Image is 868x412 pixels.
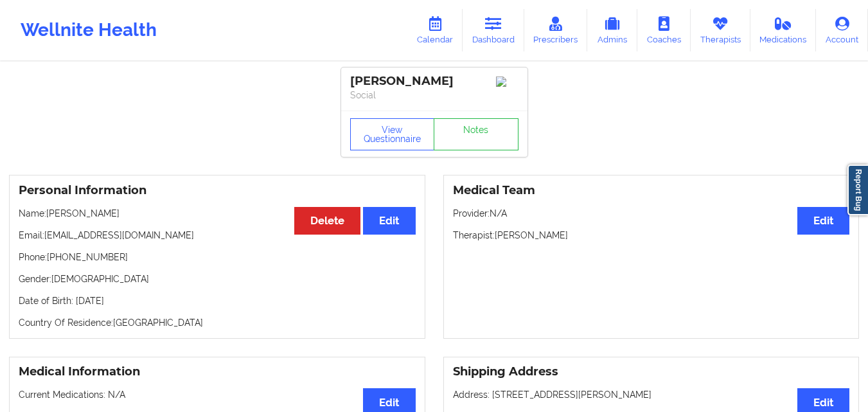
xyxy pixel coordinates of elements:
[19,316,416,329] p: Country Of Residence: [GEOGRAPHIC_DATA]
[294,207,360,235] button: Delete
[587,9,637,51] a: Admins
[453,364,850,379] h3: Shipping Address
[407,9,463,51] a: Calendar
[19,294,416,307] p: Date of Birth: [DATE]
[816,9,868,51] a: Account
[434,118,518,150] a: Notes
[19,183,416,198] h3: Personal Information
[637,9,691,51] a: Coaches
[524,9,588,51] a: Prescribers
[453,207,850,220] p: Provider: N/A
[463,9,524,51] a: Dashboard
[750,9,817,51] a: Medications
[350,89,518,102] p: Social
[19,388,416,401] p: Current Medications: N/A
[691,9,750,51] a: Therapists
[19,207,416,220] p: Name: [PERSON_NAME]
[350,118,435,150] button: View Questionnaire
[19,364,416,379] h3: Medical Information
[496,76,518,87] img: Image%2Fplaceholer-image.png
[453,229,850,242] p: Therapist: [PERSON_NAME]
[19,229,416,242] p: Email: [EMAIL_ADDRESS][DOMAIN_NAME]
[19,251,416,264] p: Phone: [PHONE_NUMBER]
[847,165,868,215] a: Report Bug
[453,388,850,401] p: Address: [STREET_ADDRESS][PERSON_NAME]
[363,207,415,235] button: Edit
[797,207,849,235] button: Edit
[19,273,416,285] p: Gender: [DEMOGRAPHIC_DATA]
[453,183,850,198] h3: Medical Team
[350,74,518,89] div: [PERSON_NAME]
